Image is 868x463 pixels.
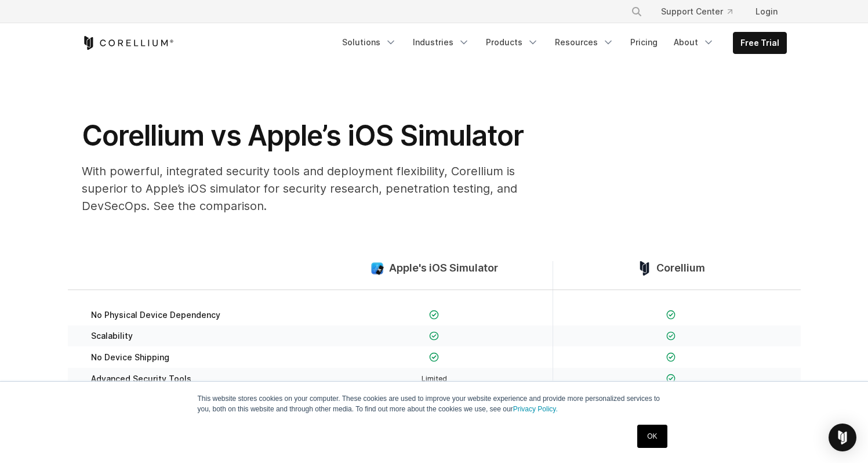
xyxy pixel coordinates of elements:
a: Login [746,1,787,22]
a: Support Center [652,1,742,22]
a: OK [637,425,667,448]
span: Corellium [656,262,705,275]
a: Solutions [335,32,404,53]
span: Limited [422,374,447,383]
h1: Corellium vs Apple’s iOS Simulator [82,118,546,153]
img: Checkmark [666,310,676,320]
img: Checkmark [666,331,676,341]
p: This website stores cookies on your computer. These cookies are used to improve your website expe... [198,393,671,414]
img: Checkmark [666,374,676,384]
a: Industries [406,32,477,53]
img: compare_ios-simulator--large [370,261,384,276]
img: Checkmark [666,352,676,362]
div: Navigation Menu [617,1,787,22]
p: With powerful, integrated security tools and deployment flexibility, Corellium is superior to App... [82,162,546,215]
a: Pricing [623,32,664,53]
a: Free Trial [733,32,786,53]
span: No Device Shipping [91,352,169,363]
a: Products [479,32,546,53]
a: Privacy Policy. [513,405,558,413]
a: Resources [548,32,621,53]
a: Corellium Home [82,36,174,50]
div: Open Intercom Messenger [829,424,856,451]
span: Advanced Security Tools [91,374,191,384]
a: About [667,32,721,53]
span: No Physical Device Dependency [91,310,220,320]
div: Navigation Menu [335,32,787,54]
img: Checkmark [429,352,439,362]
img: Checkmark [429,331,439,341]
span: Scalability [91,331,133,341]
img: Checkmark [429,310,439,320]
span: Apple's iOS Simulator [389,262,498,275]
button: Search [626,1,647,22]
